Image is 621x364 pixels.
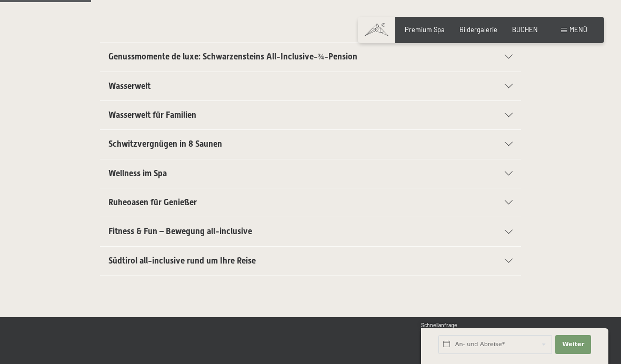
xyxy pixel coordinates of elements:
span: Ruheoasen für Genießer [108,197,197,207]
a: Bildergalerie [459,25,497,34]
span: Wasserwelt für Familien [108,110,196,120]
a: BUCHEN [512,25,538,34]
span: Südtirol all-inclusive rund um Ihre Reise [108,256,256,266]
span: Schwitzvergnügen in 8 Saunen [108,139,222,149]
span: Weiter [562,340,584,349]
span: Menü [569,25,587,34]
span: Wellness im Spa [108,168,167,178]
button: Weiter [555,335,591,354]
span: Genussmomente de luxe: Schwarzensteins All-Inclusive-¾-Pension [108,52,357,62]
span: Wasserwelt [108,81,151,91]
span: Fitness & Fun – Bewegung all-inclusive [108,226,252,236]
a: Premium Spa [405,25,445,34]
span: Schnellanfrage [421,322,457,328]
